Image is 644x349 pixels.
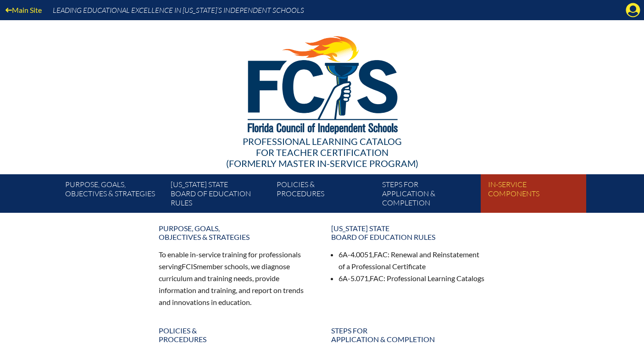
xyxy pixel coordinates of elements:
a: Policies &Procedures [273,178,378,213]
a: Steps forapplication & completion [326,322,491,347]
svg: Manage account [626,3,640,17]
li: 6A-4.0051, : Renewal and Reinstatement of a Professional Certificate [339,249,485,272]
a: In-servicecomponents [484,178,590,213]
a: Purpose, goals,objectives & strategies [153,220,318,245]
p: To enable in-service training for professionals serving member schools, we diagnose curriculum an... [159,249,313,308]
span: FAC [370,274,383,283]
li: 6A-5.071, : Professional Learning Catalogs [339,272,485,284]
a: Main Site [2,4,45,16]
img: FCISlogo221.eps [228,20,417,145]
a: Policies &Procedures [153,322,318,347]
div: Professional Learning Catalog (formerly Master In-service Program) [58,136,586,169]
a: Steps forapplication & completion [378,178,484,213]
a: [US_STATE] StateBoard of Education rules [326,220,491,245]
a: [US_STATE] StateBoard of Education rules [167,178,272,213]
span: FCIS [182,262,197,271]
span: FAC [374,250,388,259]
span: for Teacher Certification [256,147,389,158]
a: Purpose, goals,objectives & strategies [61,178,167,213]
